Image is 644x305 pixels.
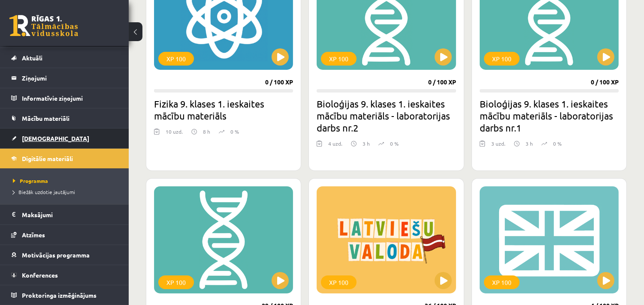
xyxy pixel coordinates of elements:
[13,188,75,195] span: Biežāk uzdotie jautājumi
[480,98,619,134] h2: Bioloģijas 9. klases 1. ieskaites mācību materiāls - laboratorijas darbs nr.1
[22,135,89,142] span: [DEMOGRAPHIC_DATA]
[484,52,520,66] div: XP 100
[11,285,118,305] a: Proktoringa izmēģinājums
[390,140,399,147] p: 0 %
[328,140,342,152] div: 4 uzd.
[13,177,120,185] a: Programma
[9,15,78,36] a: Rīgas 1. Tālmācības vidusskola
[11,108,118,128] a: Mācību materiāli
[526,140,533,147] p: 3 h
[158,52,194,66] div: XP 100
[321,52,357,66] div: XP 100
[22,251,90,259] span: Motivācijas programma
[22,155,73,162] span: Digitālie materiāli
[11,88,118,108] a: Informatīvie ziņojumi
[158,275,194,289] div: XP 100
[22,205,118,224] legend: Maksājumi
[11,68,118,88] a: Ziņojumi
[363,140,370,147] p: 3 h
[22,54,42,62] span: Aktuāli
[230,128,239,135] p: 0 %
[22,88,118,108] legend: Informatīvie ziņojumi
[11,225,118,245] a: Atzīmes
[22,68,118,88] legend: Ziņojumi
[11,245,118,265] a: Motivācijas programma
[11,48,118,68] a: Aktuāli
[553,140,562,147] p: 0 %
[321,275,357,289] div: XP 100
[317,98,456,134] h2: Bioloģijas 9. klases 1. ieskaites mācību materiāls - laboratorijas darbs nr.2
[11,205,118,224] a: Maksājumi
[11,265,118,285] a: Konferences
[203,128,210,135] p: 8 h
[22,271,58,279] span: Konferences
[154,98,293,122] h2: Fizika 9. klases 1. ieskaites mācību materiāls
[13,177,48,184] span: Programma
[491,140,505,152] div: 3 uzd.
[22,114,70,122] span: Mācību materiāli
[484,275,520,289] div: XP 100
[13,188,120,196] a: Biežāk uzdotie jautājumi
[166,128,183,141] div: 10 uzd.
[22,291,97,299] span: Proktoringa izmēģinājums
[11,129,118,148] a: [DEMOGRAPHIC_DATA]
[22,231,45,239] span: Atzīmes
[11,149,118,168] a: Digitālie materiāli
